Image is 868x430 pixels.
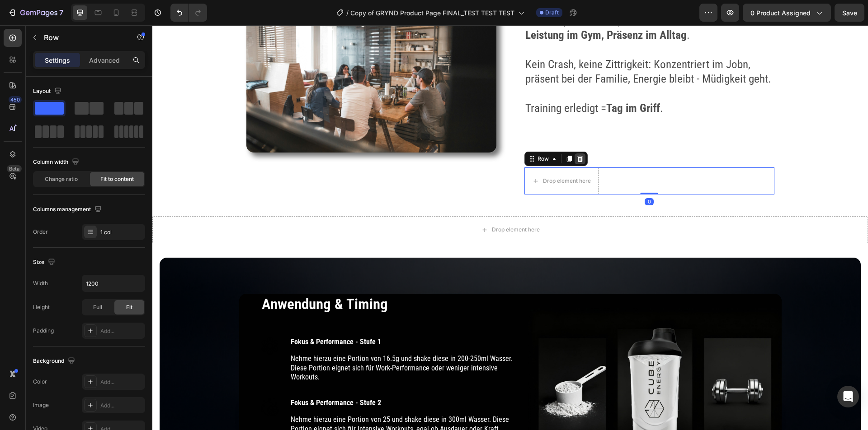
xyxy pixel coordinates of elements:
[33,378,47,386] div: Color
[59,7,63,18] p: 7
[9,96,22,103] div: 450
[108,268,362,290] h2: Anwendung & Timing
[4,4,67,22] button: 7
[100,228,143,236] div: 1 col
[373,76,621,91] p: Training erledigt = .
[100,175,134,183] span: Fit to content
[89,55,120,65] p: Advanced
[93,303,102,311] span: Full
[138,373,361,383] p: Fokus & Performance - Stufe 2
[33,279,48,287] div: Width
[33,327,54,335] div: Padding
[7,165,22,172] div: Beta
[750,8,811,18] span: 0 product assigned
[837,386,859,407] div: Open Intercom Messenger
[454,76,508,89] strong: Tag im Griff
[100,402,143,410] div: Add...
[100,378,143,386] div: Add...
[100,327,143,335] div: Add...
[492,173,501,180] div: 0
[138,329,361,357] p: Nehme hierzu eine Portion von 16.5g und shake diese in 200-250ml Wasser. Diese Portion eignet sic...
[340,201,387,208] div: Drop element here
[346,8,349,18] span: /
[33,303,50,311] div: Height
[44,32,121,43] p: Row
[391,152,439,159] div: Drop element here
[545,9,559,17] span: Draft
[835,4,864,22] button: Save
[373,3,534,16] strong: Leistung im Gym, Präsenz im Alltag
[33,203,104,216] div: Columns management
[126,303,132,311] span: Fit
[170,4,207,22] div: Undo/Redo
[373,32,621,61] p: Kein Crash, keine Zittrigkeit: Konzentriert im Jobn, präsent bei der Familie, Energie bleibt - Mü...
[33,156,81,168] div: Column width
[373,3,621,18] p: .
[33,401,49,409] div: Image
[842,9,857,17] span: Save
[45,175,78,183] span: Change ratio
[138,312,361,322] p: Fokus & Performance - Stufe 1
[152,25,868,430] iframe: Design area
[82,275,145,291] input: Auto
[33,355,77,367] div: Background
[383,129,398,138] div: Row
[45,55,70,65] p: Settings
[33,228,48,236] div: Order
[350,8,514,18] span: Copy of GRYND Product Page FINAL_TEST TEST TEST
[743,4,831,22] button: 0 product assigned
[33,256,57,268] div: Size
[33,85,63,97] div: Layout
[138,390,361,409] p: Nehme hierzu eine Portion von 25 und shake diese in 300ml Wasser. Diese Portion eignet sich für i...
